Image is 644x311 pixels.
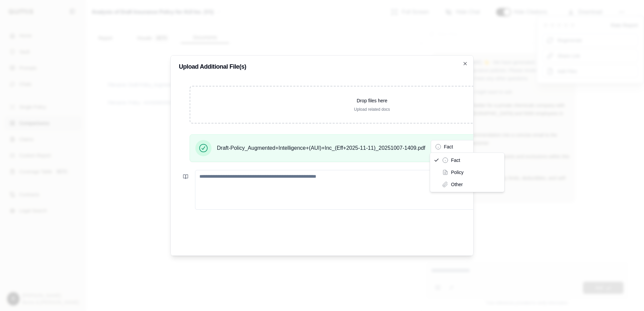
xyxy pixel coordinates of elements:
[201,107,543,112] p: Upload related docs
[451,169,463,176] span: Policy
[179,64,565,70] h2: Upload Additional File(s)
[451,181,463,188] span: Other
[201,97,543,104] p: Drop files here
[217,144,425,152] span: Draft-Policy_Augmented+Intelligence+(AUI)+Inc_(Eff+2025-11-11)_20251007-1409.pdf
[451,157,460,164] span: Fact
